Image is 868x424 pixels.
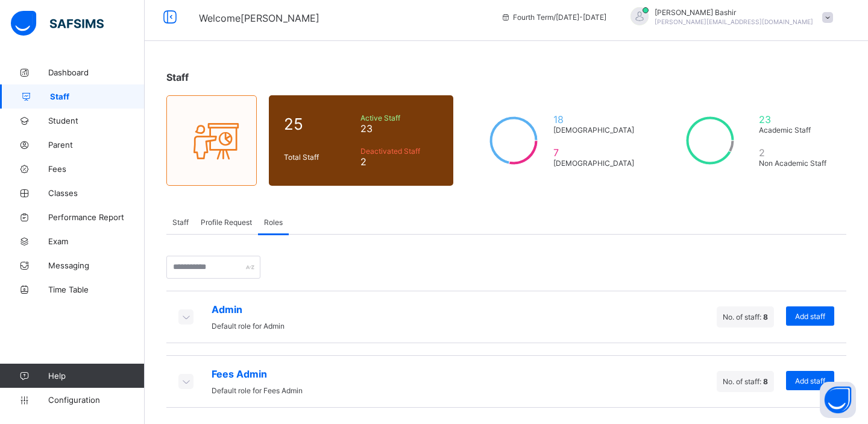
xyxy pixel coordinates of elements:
span: Messaging [48,261,145,270]
span: [DEMOGRAPHIC_DATA] [553,125,635,134]
span: 18 [553,113,635,125]
span: Time Table [48,285,145,294]
span: Default role for Admin [212,321,285,331]
span: 8 [763,377,768,386]
span: Staff [172,218,189,227]
span: Non Academic Staff [759,159,831,168]
span: Exam [48,236,145,246]
span: session/term information [501,13,606,22]
img: safsims [11,11,104,36]
span: Dashboard [48,68,145,77]
span: Help [48,371,144,381]
span: Fees [48,164,145,174]
span: No. of staff: [723,312,768,321]
span: 7 [553,147,635,159]
span: Parent [48,140,145,150]
span: 2 [360,156,438,168]
span: 23 [360,122,438,134]
span: Roles [264,218,283,227]
span: Staff [166,71,189,83]
span: No. of staff: [723,377,768,386]
span: Configuration [48,395,144,405]
span: Admin [212,303,285,315]
span: [PERSON_NAME] Bashir [655,8,813,17]
span: 2 [759,147,831,159]
div: HamidBashir [618,7,839,27]
span: Add staff [795,312,825,321]
span: Default role for Fees Admin [212,386,303,395]
span: [DEMOGRAPHIC_DATA] [553,159,635,168]
span: Welcome [PERSON_NAME] [199,12,319,24]
span: Student [48,116,145,125]
span: [PERSON_NAME][EMAIL_ADDRESS][DOMAIN_NAME] [655,18,813,25]
span: Classes [48,188,145,198]
span: 25 [284,115,354,133]
span: Deactivated Staff [360,147,438,156]
span: Academic Staff [759,125,831,134]
span: 23 [759,113,831,125]
span: 8 [763,312,768,321]
span: Add staff [795,376,825,385]
span: Staff [50,92,145,101]
span: Active Staff [360,113,438,122]
span: Profile Request [201,218,252,227]
span: Fees Admin [212,368,303,380]
span: Performance Report [48,212,145,222]
button: Open asap [820,382,856,418]
div: Total Staff [281,150,357,165]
